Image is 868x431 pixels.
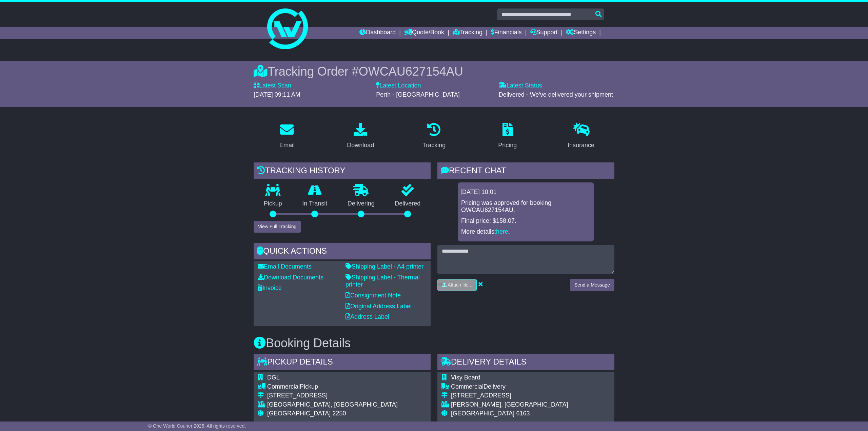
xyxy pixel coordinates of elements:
a: Shipping Label - Thermal printer [346,274,420,288]
a: Download Documents [258,274,323,281]
p: Delivered [385,200,431,208]
p: Pickup [254,200,292,208]
p: Final price: $158.07. [461,217,591,225]
a: Dashboard [359,27,396,39]
a: Support [530,27,558,39]
button: Send a Message [570,279,614,291]
a: Original Address Label [346,303,412,310]
span: Commercial [451,383,484,390]
a: Shipping Label - A4 printer [346,263,423,270]
span: [DATE] 09:11 AM [254,91,300,98]
span: Delivered - We've delivered your shipment [499,91,613,98]
p: More details: . [461,228,591,236]
span: [GEOGRAPHIC_DATA] [267,410,331,417]
label: Latest Status [499,82,542,90]
div: [STREET_ADDRESS] [267,392,427,399]
div: Quick Actions [254,243,431,261]
div: Insurance [568,141,594,150]
span: 6163 [516,410,530,417]
span: Perth - [GEOGRAPHIC_DATA] [376,91,459,98]
a: Tracking [418,120,450,152]
a: Consignment Note [346,292,401,299]
a: Insurance [563,120,599,152]
div: [PERSON_NAME], [GEOGRAPHIC_DATA] [451,401,610,409]
div: Delivery Details [437,354,614,372]
a: Email Documents [258,263,312,270]
div: Tracking [422,141,446,150]
p: In Transit [292,200,338,208]
h3: Booking Details [254,336,614,350]
button: View Full Tracking [254,221,301,233]
span: © One World Courier 2025. All rights reserved. [148,423,246,429]
a: Settings [566,27,596,39]
label: Latest Location [376,82,421,90]
div: Delivery [451,383,610,391]
a: Pricing [494,120,521,152]
div: Tracking Order # [254,64,614,79]
span: 2250 [332,410,346,417]
a: Email [275,120,299,152]
div: Pricing [498,141,517,150]
div: RECENT CHAT [437,162,614,181]
div: Pickup Details [254,354,431,372]
div: [DATE] 10:01 [460,189,591,196]
div: Tracking history [254,162,431,181]
div: Email [279,141,295,150]
a: Download [342,120,378,152]
label: Latest Scan [254,82,291,90]
a: Address Label [346,313,389,320]
span: [GEOGRAPHIC_DATA] [451,410,514,417]
p: Pricing was approved for booking OWCAU627154AU. [461,199,591,214]
a: here [496,228,508,235]
a: Financials [491,27,522,39]
a: Quote/Book [404,27,444,39]
div: Pickup [267,383,427,391]
div: Download [347,141,374,150]
div: [STREET_ADDRESS] [451,392,610,399]
span: Visy Board [451,374,480,381]
p: Delivering [337,200,385,208]
div: [GEOGRAPHIC_DATA], [GEOGRAPHIC_DATA] [267,401,427,409]
a: Tracking [453,27,482,39]
span: OWCAU627154AU [359,64,463,78]
span: DGL [267,374,280,381]
span: Commercial [267,383,300,390]
a: Invoice [258,285,282,291]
